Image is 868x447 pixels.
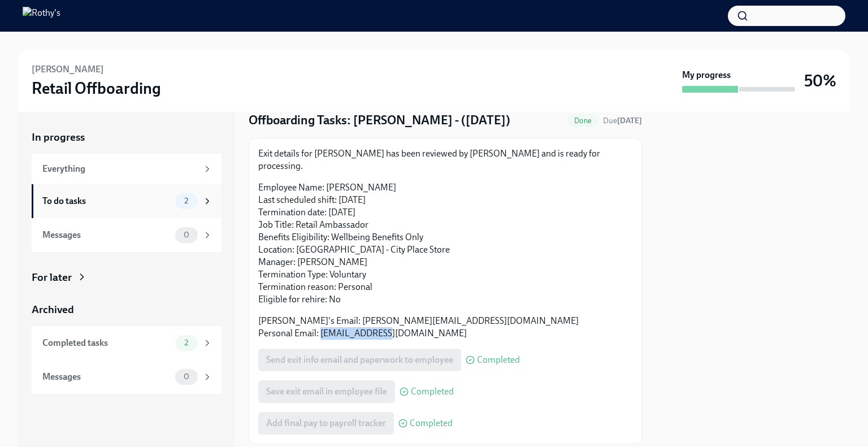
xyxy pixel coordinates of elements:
[32,326,222,360] a: Completed tasks2
[567,116,598,125] span: Done
[177,338,195,347] span: 2
[42,163,198,175] div: Everything
[32,270,222,285] a: For later
[32,63,104,76] h6: [PERSON_NAME]
[32,360,222,394] a: Messages0
[32,218,222,252] a: Messages0
[249,112,510,129] h4: Offboarding Tasks: [PERSON_NAME] - ([DATE])
[32,270,72,285] div: For later
[23,7,60,25] img: Rothy's
[32,130,222,145] a: In progress
[177,231,196,239] span: 0
[42,195,171,207] div: To do tasks
[32,154,222,184] a: Everything
[477,355,520,364] span: Completed
[603,116,642,125] span: Due
[32,184,222,218] a: To do tasks2
[258,315,632,340] p: [PERSON_NAME]'s Email: [PERSON_NAME][EMAIL_ADDRESS][DOMAIN_NAME] Personal Email: [EMAIL_ADDRESS][...
[603,115,642,126] span: September 3rd, 2025 09:00
[42,229,171,241] div: Messages
[258,147,632,172] p: Exit details for [PERSON_NAME] has been reviewed by [PERSON_NAME] and is ready for processing.
[258,181,632,306] p: Employee Name: [PERSON_NAME] Last scheduled shift: [DATE] Termination date: [DATE] Job Title: Ret...
[682,69,731,81] strong: My progress
[32,302,222,317] a: Archived
[177,372,196,381] span: 0
[411,387,454,396] span: Completed
[804,71,836,91] h3: 50%
[42,371,171,383] div: Messages
[410,419,453,428] span: Completed
[32,78,161,98] h3: Retail Offboarding
[177,197,195,205] span: 2
[617,116,642,125] strong: [DATE]
[42,337,171,349] div: Completed tasks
